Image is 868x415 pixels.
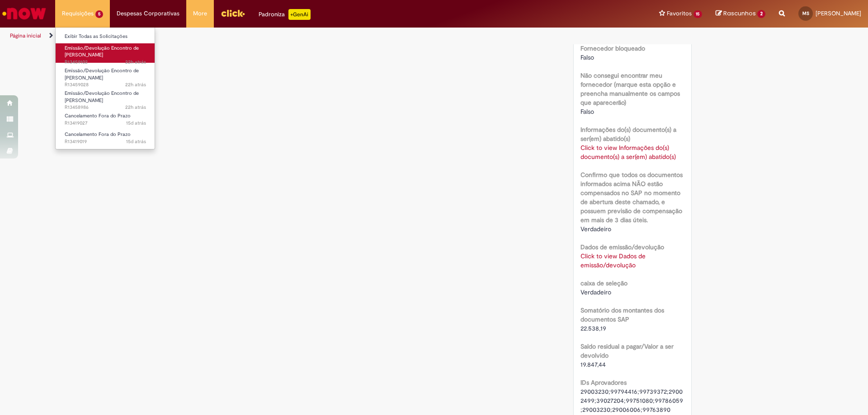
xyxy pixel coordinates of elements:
[117,9,179,18] span: Despesas Corporativas
[259,9,311,20] div: Padroniza
[580,71,680,107] b: Não consegui encontrar meu fornecedor (marque esta opção e preencha manualmente os campos que apa...
[65,112,131,119] span: Cancelamento Fora do Prazo
[693,10,703,18] span: 15
[65,45,139,59] span: Emissão/Devolução Encontro de [PERSON_NAME]
[580,324,606,332] span: 22.538,19
[757,10,765,18] span: 2
[580,279,627,287] b: caixa de seleção
[56,111,155,128] a: Aberto R13419027 : Cancelamento Fora do Prazo
[580,53,594,61] span: Falso
[580,44,645,52] b: Fornecedor bloqueado
[126,120,146,126] time: 14/08/2025 17:44:28
[125,81,146,88] span: 22h atrás
[65,138,146,145] span: R13419019
[193,9,207,18] span: More
[65,104,146,111] span: R13458986
[580,288,611,296] span: Verdadeiro
[580,225,611,233] span: Verdadeiro
[723,9,756,18] span: Rascunhos
[288,9,311,20] p: +GenAi
[125,59,146,65] span: 22h atrás
[580,107,594,116] span: Falso
[126,138,146,145] span: 15d atrás
[10,32,41,39] a: Página inicial
[65,120,146,127] span: R13419027
[65,90,139,104] span: Emissão/Devolução Encontro de [PERSON_NAME]
[125,81,146,88] time: 28/08/2025 16:12:50
[56,89,155,108] a: Aberto R13458986 : Emissão/Devolução Encontro de Contas Fornecedor
[125,104,146,111] span: 22h atrás
[716,9,765,18] a: Rascunhos
[667,9,692,18] span: Favoritos
[580,360,606,368] span: 19.847,44
[65,67,139,81] span: Emissão/Devolução Encontro de [PERSON_NAME]
[580,306,664,323] b: Somatório dos montantes dos documentos SAP
[580,243,664,251] b: Dados de emissão/devolução
[221,6,245,20] img: click_logo_yellow_360x200.png
[125,104,146,111] time: 28/08/2025 16:07:35
[126,138,146,145] time: 14/08/2025 17:43:14
[65,59,146,66] span: R13459102
[65,81,146,89] span: R13459028
[126,120,146,126] span: 15d atrás
[816,9,861,17] span: [PERSON_NAME]
[1,5,47,23] img: ServiceNow
[55,27,155,149] ul: Requisições
[580,387,683,414] span: 29003230;99794416;99739372;29002499;39027204;99751080;99786059;29003230;29006006;99763890
[580,252,646,269] a: Click to view Dados de emissão/devolução
[62,9,94,18] span: Requisições
[580,378,627,387] b: IDs Aprovadores
[95,10,103,18] span: 5
[580,144,676,161] a: Click to view Informações do(s) documento(s) a ser(em) abatido(s)
[580,171,683,224] b: Confirmo que todos os documentos informados acima NÃO estão compensados no SAP no momento de aber...
[56,43,155,63] a: Aberto R13459102 : Emissão/Devolução Encontro de Contas Fornecedor
[56,66,155,85] a: Aberto R13459028 : Emissão/Devolução Encontro de Contas Fornecedor
[580,342,674,359] b: Saldo residual a pagar/Valor a ser devolvido
[65,131,131,138] span: Cancelamento Fora do Prazo
[580,126,676,143] b: Informações do(s) documento(s) a ser(em) abatido(s)
[7,28,572,44] ul: Trilhas de página
[56,32,155,42] a: Exibir Todas as Solicitações
[802,10,809,16] span: MS
[56,130,155,146] a: Aberto R13419019 : Cancelamento Fora do Prazo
